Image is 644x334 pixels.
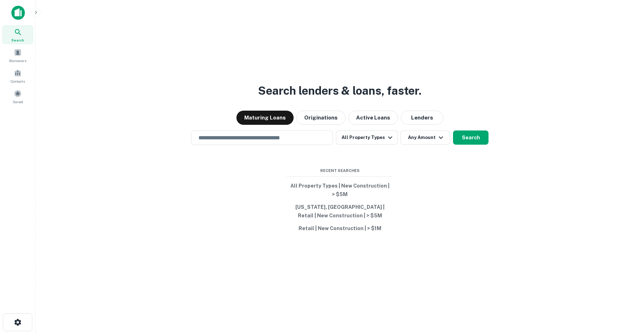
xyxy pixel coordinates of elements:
img: capitalize-icon.png [11,6,25,20]
span: Saved [13,99,23,105]
span: Borrowers [9,58,26,63]
a: Saved [2,87,33,106]
a: Borrowers [2,46,33,65]
a: Contacts [2,66,33,85]
span: Search [11,37,24,43]
button: All Property Types | New Construction | > $5M [286,179,393,201]
button: Maturing Loans [236,111,294,125]
span: Recent Searches [286,168,393,174]
button: Originations [296,111,345,125]
button: [US_STATE], [GEOGRAPHIC_DATA] | Retail | New Construction | > $5M [286,201,393,222]
button: Retail | New Construction | > $1M [286,222,393,235]
span: Contacts [11,78,25,84]
button: Any Amount [400,130,450,145]
h3: Search lenders & loans, faster. [258,82,421,99]
button: Lenders [401,111,443,125]
a: Search [2,25,33,44]
button: All Property Types [336,130,398,145]
button: Active Loans [348,111,398,125]
iframe: Chat Widget [608,277,644,311]
button: Search [453,130,489,145]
